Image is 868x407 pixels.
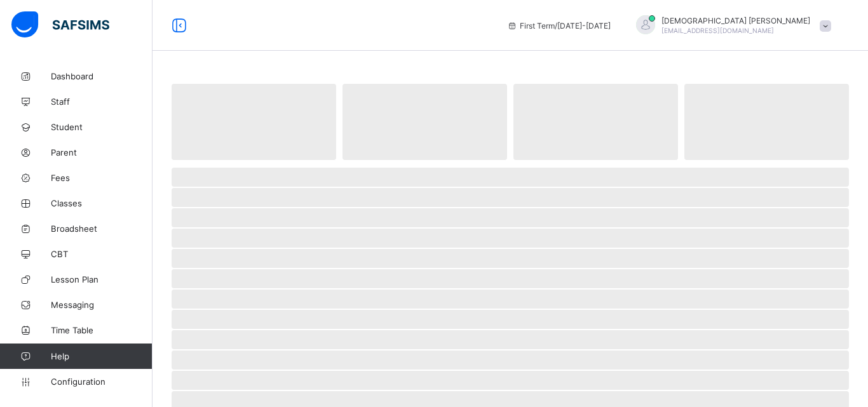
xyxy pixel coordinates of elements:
span: ‌ [513,84,678,160]
span: Time Table [51,325,153,335]
span: ‌ [172,290,849,309]
span: ‌ [172,188,849,207]
span: Lesson Plan [51,274,153,284]
span: Student [51,122,153,132]
span: ‌ [172,371,849,390]
span: ‌ [172,229,849,248]
span: ‌ [172,350,849,370]
span: Dashboard [51,71,153,81]
span: [DEMOGRAPHIC_DATA] [PERSON_NAME] [661,16,810,25]
span: Classes [51,198,153,208]
span: [EMAIL_ADDRESS][DOMAIN_NAME] [661,27,774,34]
span: Help [51,351,152,361]
span: ‌ [172,84,336,160]
span: session/term information [507,21,611,30]
div: ChristianaMomoh [623,15,837,36]
span: ‌ [342,84,507,160]
span: Configuration [51,377,152,387]
span: Parent [51,147,153,157]
span: ‌ [172,168,849,187]
img: safsims [11,11,109,38]
span: ‌ [172,249,849,268]
span: Fees [51,173,153,183]
span: Broadsheet [51,224,153,234]
span: Staff [51,97,153,107]
span: Messaging [51,300,153,310]
span: ‌ [172,208,849,227]
span: ‌ [684,84,849,160]
span: ‌ [172,310,849,329]
span: CBT [51,249,153,259]
span: ‌ [172,330,849,349]
span: ‌ [172,269,849,288]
